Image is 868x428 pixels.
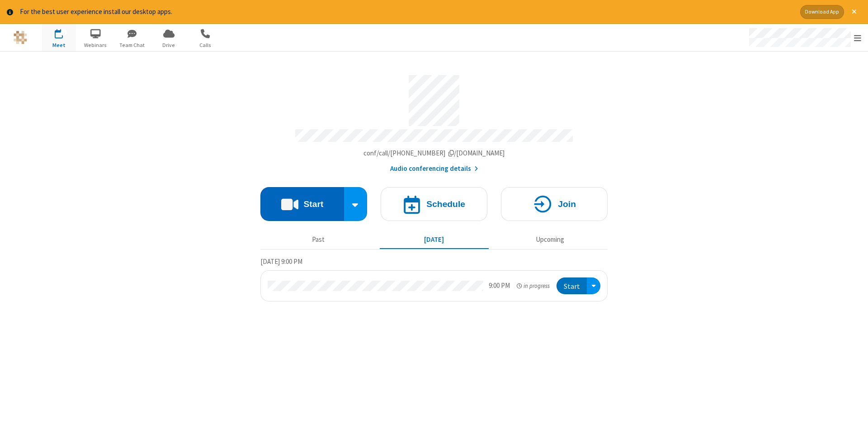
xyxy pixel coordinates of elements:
[557,277,587,294] button: Start
[260,187,344,221] button: Start
[800,5,844,19] button: Download App
[390,164,478,174] button: Audio conferencing details
[303,200,323,208] h4: Start
[42,41,76,49] span: Meet
[847,5,861,19] button: Close alert
[14,31,27,44] img: QA Selenium DO NOT DELETE OR CHANGE
[489,281,510,291] div: 9:00 PM
[260,257,302,266] span: [DATE] 9:00 PM
[381,187,487,221] button: Schedule
[115,41,149,49] span: Team Chat
[20,7,793,17] div: For the best user experience install our desktop apps.
[558,200,576,208] h4: Join
[260,68,608,174] section: Account details
[189,41,222,49] span: Calls
[152,41,186,49] span: Drive
[495,231,604,249] button: Upcoming
[3,24,37,51] button: Logo
[344,187,368,221] div: Start conference options
[260,256,608,301] section: Today's Meetings
[79,41,113,49] span: Webinars
[587,277,600,294] div: Open menu
[501,187,608,221] button: Join
[61,29,67,36] div: 1
[264,231,373,249] button: Past
[363,148,505,159] button: Copy my meeting room linkCopy my meeting room link
[517,282,550,290] em: in progress
[380,231,489,249] button: [DATE]
[426,200,465,208] h4: Schedule
[363,149,505,157] span: Copy my meeting room link
[741,24,868,51] div: Open menu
